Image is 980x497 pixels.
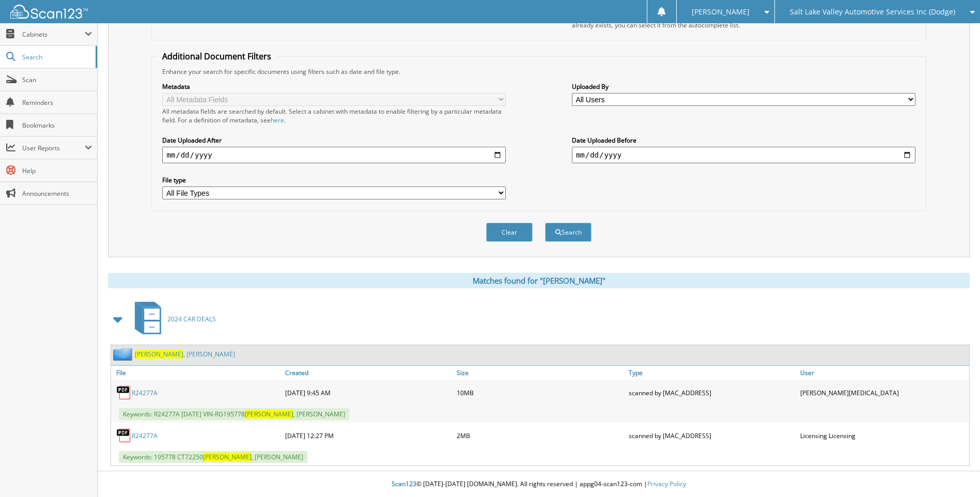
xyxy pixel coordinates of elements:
[790,9,955,15] span: Salt Lake Valley Automotive Services Inc (Dodge)
[392,479,416,488] span: Scan123
[572,136,915,145] label: Date Uploaded Before
[798,366,969,380] a: User
[283,382,454,403] div: [DATE] 9:45 AM
[798,382,969,403] div: [PERSON_NAME][MEDICAL_DATA]
[486,223,533,242] button: Clear
[647,479,686,488] a: Privacy Policy
[626,382,798,403] div: scanned by [MAC_ADDRESS]
[283,366,454,380] a: Created
[108,273,970,288] div: Matches found for "[PERSON_NAME]"
[203,453,252,461] span: [PERSON_NAME]
[116,385,132,400] img: PDF.png
[22,121,92,130] span: Bookmarks
[22,189,92,198] span: Announcements
[98,472,980,497] div: © [DATE]-[DATE] [DOMAIN_NAME]. All rights reserved | appg04-scan123-com |
[245,410,293,418] span: [PERSON_NAME]
[162,136,506,145] label: Date Uploaded After
[167,315,216,323] span: 2024 CAR DEALS
[271,116,284,125] a: here
[283,425,454,446] div: [DATE] 12:27 PM
[116,428,132,443] img: PDF.png
[129,299,216,339] a: 2024 CAR DEALS
[454,425,626,446] div: 2MB
[162,176,506,184] label: File type
[157,51,276,62] legend: Additional Document Filters
[135,350,235,359] a: [PERSON_NAME], [PERSON_NAME]
[162,107,506,125] div: All metadata fields are searched by default. Select a cabinet with metadata to enable filtering b...
[135,350,183,359] span: [PERSON_NAME]
[22,30,85,39] span: Cabinets
[119,451,307,463] span: Keywords: 195778 CT72250 , [PERSON_NAME]
[113,348,135,361] img: folder2.png
[22,166,92,175] span: Help
[119,408,349,420] span: Keywords: R24277A [DATE] VIN-RG195778 , [PERSON_NAME]
[157,67,920,76] div: Enhance your search for specific documents using filters such as date and file type.
[22,75,92,84] span: Scan
[545,223,592,242] button: Search
[10,5,88,19] img: scan123-logo-white.svg
[22,98,92,107] span: Reminders
[626,366,798,380] a: Type
[692,9,750,15] span: [PERSON_NAME]
[572,147,915,163] input: end
[22,53,90,61] span: Search
[132,431,158,440] a: R24277A
[572,82,915,91] label: Uploaded By
[132,389,158,397] a: R24277A
[162,147,506,163] input: start
[22,144,85,152] span: User Reports
[454,366,626,380] a: Size
[111,366,283,380] a: File
[626,425,798,446] div: scanned by [MAC_ADDRESS]
[162,82,506,91] label: Metadata
[454,382,626,403] div: 10MB
[798,425,969,446] div: Licensing Licensing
